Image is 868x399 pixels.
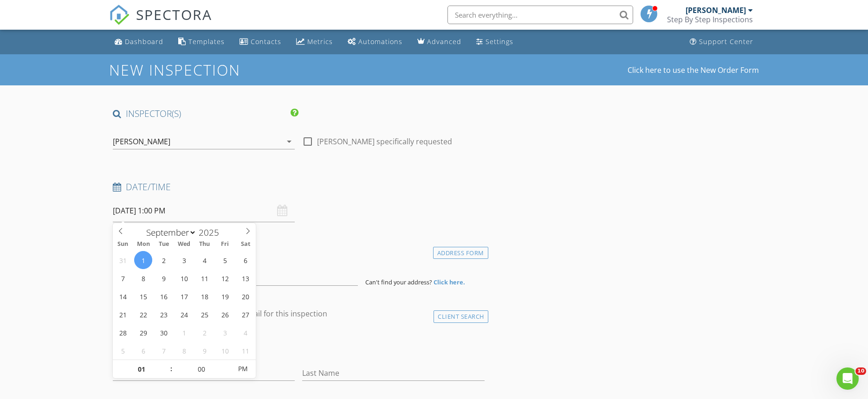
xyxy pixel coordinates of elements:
[154,241,174,247] span: Tue
[292,33,337,51] a: Metrics
[113,199,295,222] input: Select date
[855,367,866,375] span: 10
[155,323,173,341] span: September 30, 2025
[175,251,193,269] span: September 3, 2025
[216,323,234,341] span: October 3, 2025
[175,33,228,51] a: Templates
[134,323,152,341] span: September 29, 2025
[114,269,132,287] span: September 7, 2025
[136,5,212,24] span: SPECTORA
[125,37,163,46] div: Dashboard
[628,66,759,74] a: Click here to use the New Order Form
[188,37,225,46] div: Templates
[175,323,193,341] span: October 1, 2025
[216,287,234,305] span: September 19, 2025
[114,341,132,360] span: October 5, 2025
[433,247,488,259] div: Address Form
[236,251,254,269] span: September 6, 2025
[686,33,757,51] a: Support Center
[114,287,132,305] span: September 14, 2025
[194,241,215,247] span: Thu
[216,305,234,323] span: September 26, 2025
[174,241,194,247] span: Wed
[195,323,214,341] span: October 2, 2025
[427,37,461,46] div: Advanced
[307,37,333,46] div: Metrics
[114,251,132,269] span: August 31, 2025
[114,305,132,323] span: September 21, 2025
[114,323,132,341] span: September 28, 2025
[216,341,234,360] span: October 10, 2025
[317,137,452,146] label: [PERSON_NAME] specifically requested
[836,367,859,390] iframe: Intercom live chat
[195,287,214,305] span: September 18, 2025
[111,33,167,51] a: Dashboard
[236,341,254,360] span: October 11, 2025
[236,305,254,323] span: September 27, 2025
[134,305,152,323] span: September 22, 2025
[109,5,130,25] img: The Best Home Inspection Software - Spectora
[133,241,154,247] span: Mon
[175,269,193,287] span: September 10, 2025
[235,241,256,247] span: Sat
[215,241,235,247] span: Fri
[155,251,173,269] span: September 2, 2025
[195,341,214,360] span: October 9, 2025
[473,33,517,51] a: Settings
[113,241,133,247] span: Sun
[113,181,485,193] h4: Date/Time
[155,287,173,305] span: September 16, 2025
[486,37,513,46] div: Settings
[155,305,173,323] span: September 23, 2025
[284,136,295,147] i: arrow_drop_down
[113,137,170,146] div: [PERSON_NAME]
[344,33,406,51] a: Automations (Basic)
[216,251,234,269] span: September 5, 2025
[175,287,193,305] span: September 17, 2025
[447,6,633,24] input: Search everything...
[434,310,488,323] div: Client Search
[175,305,193,323] span: September 24, 2025
[184,309,327,318] label: Enable Client CC email for this inspection
[134,287,152,305] span: September 15, 2025
[155,341,173,360] span: October 7, 2025
[195,251,214,269] span: September 4, 2025
[134,251,152,269] span: September 1, 2025
[358,37,402,46] div: Automations
[175,341,193,360] span: October 8, 2025
[236,269,254,287] span: September 13, 2025
[667,15,753,24] div: Step By Step Inspections
[155,269,173,287] span: September 9, 2025
[216,269,234,287] span: September 12, 2025
[109,13,212,32] a: SPECTORA
[434,278,465,286] strong: Click here.
[134,341,152,360] span: October 6, 2025
[195,269,214,287] span: September 11, 2025
[365,278,432,286] span: Can't find your address?
[195,305,214,323] span: September 25, 2025
[699,37,753,46] div: Support Center
[113,108,298,120] h4: INSPECTOR(S)
[113,245,485,257] h4: Location
[236,287,254,305] span: September 20, 2025
[230,360,255,378] span: Click to toggle
[196,226,227,238] input: Year
[134,269,152,287] span: September 8, 2025
[109,62,315,78] h1: New Inspection
[170,360,173,378] span: :
[686,6,746,15] div: [PERSON_NAME]
[236,323,254,341] span: October 4, 2025
[236,33,285,51] a: Contacts
[414,33,465,51] a: Advanced
[251,37,281,46] div: Contacts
